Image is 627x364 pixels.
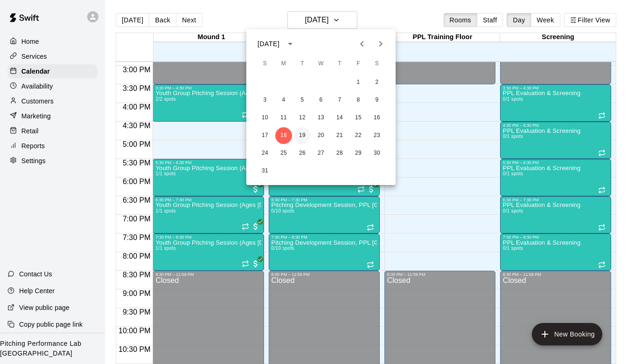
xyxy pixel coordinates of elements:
button: 15 [350,110,367,126]
button: 18 [275,127,292,144]
button: 6 [313,92,329,109]
button: 28 [331,145,348,162]
button: 1 [350,74,367,91]
button: 25 [275,145,292,162]
div: [DATE] [258,39,279,49]
button: 19 [294,127,311,144]
button: 29 [350,145,367,162]
span: Tuesday [294,55,311,73]
span: Wednesday [313,55,329,73]
span: Thursday [331,55,348,73]
button: 9 [369,92,385,109]
button: 21 [331,127,348,144]
button: 17 [257,127,273,144]
button: 24 [257,145,273,162]
button: 11 [275,110,292,126]
button: 30 [369,145,385,162]
button: 23 [369,127,385,144]
button: 26 [294,145,311,162]
button: 2 [369,74,385,91]
span: Monday [275,55,292,73]
button: 22 [350,127,367,144]
button: 12 [294,110,311,126]
button: calendar view is open, switch to year view [282,36,298,52]
button: 7 [331,92,348,109]
button: 16 [369,110,385,126]
button: 13 [313,110,329,126]
button: 4 [275,92,292,109]
span: Sunday [257,55,273,73]
button: Next month [371,34,390,53]
span: Friday [350,55,367,73]
button: 31 [257,163,273,179]
button: 10 [257,110,273,126]
button: 8 [350,92,367,109]
button: Previous month [353,34,371,53]
button: 14 [331,110,348,126]
button: 27 [313,145,329,162]
button: 3 [257,92,273,109]
span: Saturday [369,55,385,73]
button: 5 [294,92,311,109]
button: 20 [313,127,329,144]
